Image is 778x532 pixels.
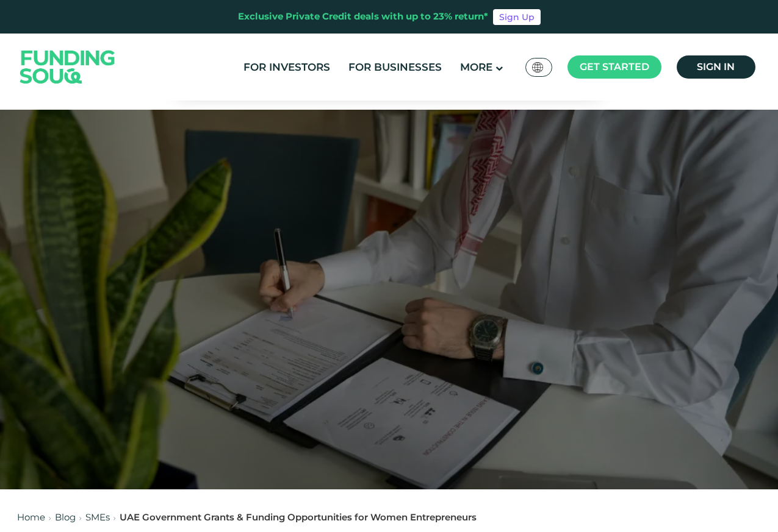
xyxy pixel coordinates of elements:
div: UAE Government Grants & Funding Opportunities for Women Entrepreneurs [120,511,477,525]
a: Home [17,511,45,523]
a: For Businesses [345,57,445,77]
img: SA Flag [532,62,543,73]
span: Sign in [697,61,735,73]
img: Logo [8,36,128,98]
a: Sign in [677,55,755,79]
a: SMEs [85,511,110,523]
div: Exclusive Private Credit deals with up to 23% return* [238,10,488,24]
span: Get started [580,61,649,73]
a: Sign Up [493,9,541,25]
span: More [460,61,492,73]
a: Blog [55,511,76,523]
a: For Investors [240,57,333,77]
